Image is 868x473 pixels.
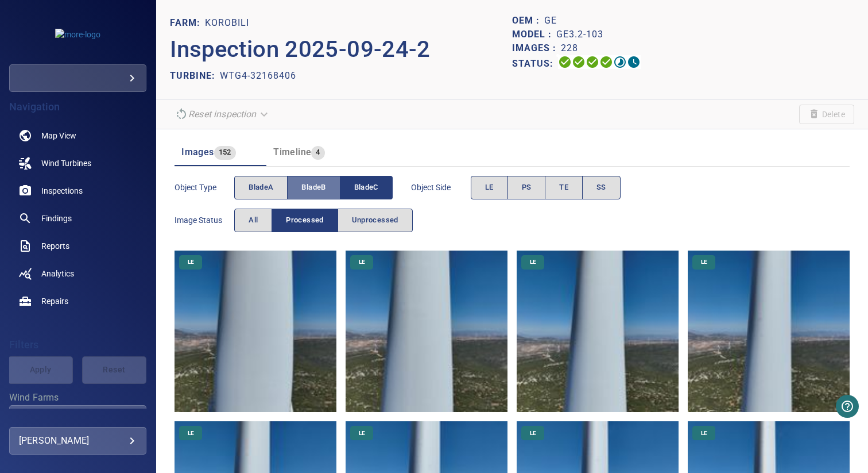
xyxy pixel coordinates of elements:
span: LE [485,181,494,194]
span: Timeline [273,147,311,157]
svg: ML Processing 100% [599,55,613,69]
a: repairs noActive [9,287,146,315]
p: KOROBILI [205,16,249,30]
span: 152 [214,146,236,159]
button: bladeB [287,176,340,199]
span: Object Side [411,182,471,193]
button: TE [545,176,583,199]
div: Unable to reset the inspection due to its current status [170,104,274,124]
span: LE [694,429,714,437]
svg: Matching 4% [613,55,627,69]
h4: Navigation [9,101,146,113]
p: 228 [561,41,578,55]
svg: Classification 0% [627,55,641,69]
div: Reset inspection [170,104,274,124]
span: bladeC [354,181,378,194]
span: Findings [41,213,72,224]
a: reports noActive [9,232,146,260]
svg: Data Formatted 100% [572,55,586,69]
div: [PERSON_NAME] [19,432,137,450]
label: Wind Farms [9,393,146,402]
span: Reports [41,240,69,252]
span: Image Status [175,214,234,226]
p: GE [544,14,557,28]
button: SS [582,176,621,199]
svg: Uploading 100% [558,55,572,69]
span: Unable to delete the inspection due to its current status [799,105,854,124]
span: TE [559,181,568,194]
button: bladeA [234,176,288,199]
span: Map View [41,130,76,141]
p: Inspection 2025-09-24-2 [170,32,512,67]
button: PS [507,176,546,199]
span: Inspections [41,185,83,197]
div: Wind Farms [9,405,146,433]
p: OEM : [512,14,544,28]
span: Wind Turbines [41,157,91,169]
span: Analytics [41,268,74,279]
span: LE [523,429,543,437]
span: LE [352,258,372,266]
img: more-logo [55,29,100,40]
p: TURBINE: [170,69,220,83]
span: LE [181,258,201,266]
span: Images [181,147,214,157]
span: Repairs [41,295,68,307]
a: map noActive [9,122,146,149]
button: LE [471,176,508,199]
p: FARM: [170,16,205,30]
span: LE [352,429,372,437]
a: inspections noActive [9,177,146,205]
button: Processed [272,209,338,232]
span: All [249,214,258,227]
span: 4 [311,146,324,159]
span: bladeB [301,181,325,194]
span: Processed [286,214,323,227]
a: windturbines noActive [9,149,146,177]
svg: Selecting 100% [586,55,599,69]
p: Status: [512,55,558,72]
p: Model : [512,28,556,41]
span: LE [523,258,543,266]
span: LE [181,429,201,437]
span: Object type [175,182,234,193]
span: PS [522,181,532,194]
div: objectType [234,176,393,199]
p: WTG4-32168406 [220,69,296,83]
button: bladeC [340,176,393,199]
a: analytics noActive [9,260,146,287]
p: Images : [512,41,561,55]
span: Unprocessed [352,214,398,227]
div: more [9,64,146,92]
span: bladeA [249,181,273,194]
span: SS [596,181,606,194]
span: LE [694,258,714,266]
button: Unprocessed [338,209,413,232]
em: Reset inspection [188,109,256,120]
button: All [234,209,272,232]
h4: Filters [9,339,146,351]
a: findings noActive [9,205,146,232]
p: GE3.2-103 [556,28,603,41]
div: imageStatus [234,209,413,232]
div: objectSide [471,176,621,199]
